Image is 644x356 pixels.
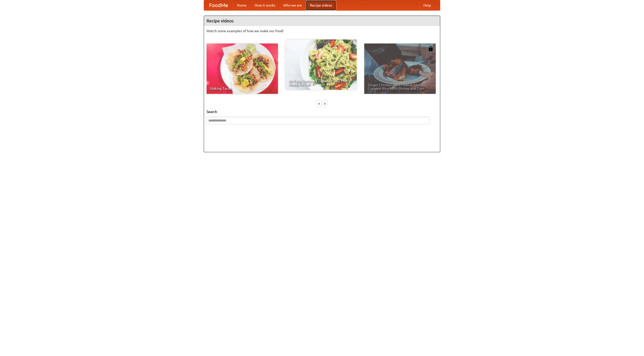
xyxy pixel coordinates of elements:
img: 483408.png [428,46,433,51]
div: » [323,100,327,107]
a: Making Tacos [207,44,278,94]
a: Who we are [279,0,306,10]
a: FoodMe [204,0,233,10]
span: An Easy, Summery Tomato Pasta That's Ready for Fall [289,79,353,86]
span: Making Tacos [210,87,274,90]
a: An Easy, Summery Tomato Pasta That's Ready for Fall [285,39,357,90]
h4: Recipe videos [204,16,440,26]
a: Recipe videos [306,0,336,10]
a: Home [233,0,251,10]
div: « [317,100,321,107]
h5: Search [207,109,437,114]
a: How it works [251,0,279,10]
p: Watch some examples of how we make our food! [207,28,437,33]
a: Help [419,0,435,10]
